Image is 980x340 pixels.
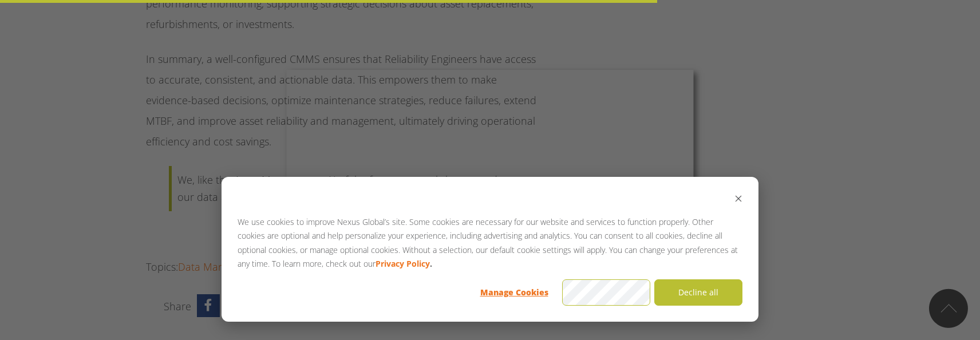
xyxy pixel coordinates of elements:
[734,193,742,207] button: Dismiss cookie banner
[654,279,742,306] button: Decline all
[238,215,742,271] p: We use cookies to improve Nexus Global’s site. Some cookies are necessary for our website and ser...
[430,257,432,271] strong: .
[222,177,758,322] div: Cookie banner
[287,70,694,270] iframe: Popup CTA
[470,279,558,306] button: Manage Cookies
[376,257,430,271] a: Privacy Policy
[562,279,650,306] button: Accept all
